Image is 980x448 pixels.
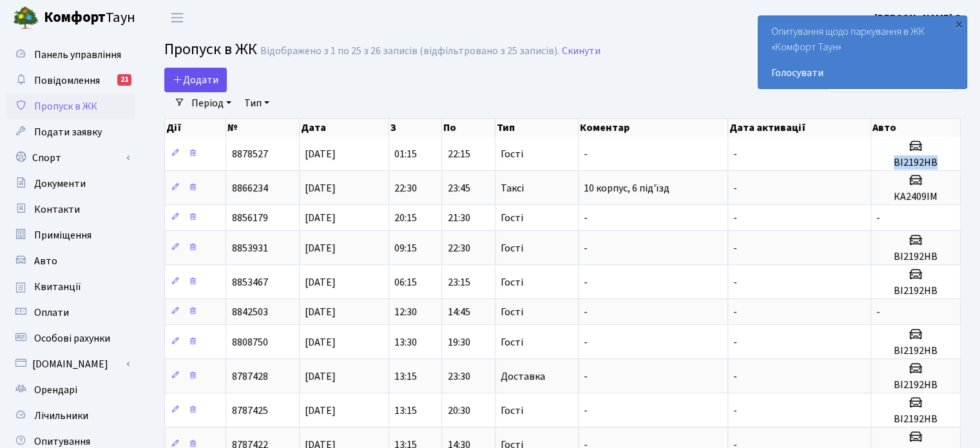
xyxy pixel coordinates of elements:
[501,371,545,382] span: Доставка
[584,147,588,161] span: -
[239,92,274,114] a: Тип
[394,369,417,384] span: 13:15
[305,241,336,255] span: [DATE]
[6,403,135,429] a: Лічильники
[876,157,955,169] h5: ВІ2192НВ
[34,125,102,139] span: Подати заявку
[733,305,737,319] span: -
[501,243,523,253] span: Гості
[34,202,80,217] span: Контакти
[231,305,267,319] span: 8842503
[447,147,470,161] span: 22:15
[447,369,470,384] span: 23:30
[34,383,77,397] span: Орендарі
[231,275,267,289] span: 8853467
[186,92,236,114] a: Період
[305,404,336,418] span: [DATE]
[874,10,965,26] a: [PERSON_NAME] О.
[447,241,470,255] span: 22:30
[305,305,336,319] span: [DATE]
[117,74,131,86] div: 21
[394,147,417,161] span: 01:15
[733,335,737,349] span: -
[34,48,121,62] span: Панель управління
[231,369,267,384] span: 8787428
[161,7,193,28] button: Переключити навігацію
[44,7,106,28] b: Комфорт
[394,241,417,255] span: 09:15
[876,379,955,391] h5: ВІ2192НВ
[447,404,470,418] span: 20:30
[733,369,737,384] span: -
[34,306,69,320] span: Оплати
[758,16,966,88] div: Опитування щодо паркування в ЖК «Комфорт Таун»
[579,119,728,137] th: Коментар
[876,345,955,357] h5: ВІ2192НВ
[34,280,81,294] span: Квитанції
[394,404,417,418] span: 13:15
[501,183,524,193] span: Таксі
[394,181,417,195] span: 22:30
[300,119,389,137] th: Дата
[6,93,135,119] a: Пропуск в ЖК
[231,147,267,161] span: 8878527
[6,68,135,93] a: Повідомлення21
[164,38,257,61] span: Пропуск в ЖК
[876,305,880,319] span: -
[6,222,135,248] a: Приміщення
[305,181,336,195] span: [DATE]
[733,241,737,255] span: -
[305,335,336,349] span: [DATE]
[394,211,417,225] span: 20:15
[447,305,470,319] span: 14:45
[501,213,523,223] span: Гості
[6,171,135,197] a: Документи
[584,335,588,349] span: -
[231,335,267,349] span: 8808750
[231,241,267,255] span: 8853931
[584,404,588,418] span: -
[6,197,135,222] a: Контакти
[771,65,954,81] a: Голосувати
[876,413,955,425] h5: ВІ2192НВ
[44,7,135,29] span: Таун
[34,254,57,268] span: Авто
[6,42,135,68] a: Панель управління
[34,331,110,346] span: Особові рахунки
[562,45,600,57] a: Скинути
[6,326,135,351] a: Особові рахунки
[231,211,267,225] span: 8856179
[584,241,588,255] span: -
[876,191,955,203] h5: КА2409ІМ
[34,409,88,423] span: Лічильники
[34,177,86,191] span: Документи
[260,45,559,57] div: Відображено з 1 по 25 з 26 записів (відфільтровано з 25 записів).
[165,119,226,137] th: Дії
[394,305,417,319] span: 12:30
[305,369,336,384] span: [DATE]
[584,211,588,225] span: -
[447,275,470,289] span: 23:15
[876,285,955,297] h5: ВІ2192НВ
[952,17,965,30] div: ×
[231,181,267,195] span: 8866234
[584,305,588,319] span: -
[305,275,336,289] span: [DATE]
[173,73,218,87] span: Додати
[447,211,470,225] span: 21:30
[13,5,39,31] img: logo.png
[231,404,267,418] span: 8787425
[442,119,495,137] th: По
[733,147,737,161] span: -
[34,99,97,113] span: Пропуск в ЖК
[874,11,965,25] b: [PERSON_NAME] О.
[6,377,135,403] a: Орендарі
[226,119,300,137] th: №
[733,404,737,418] span: -
[584,275,588,289] span: -
[305,147,336,161] span: [DATE]
[447,335,470,349] span: 19:30
[6,351,135,377] a: [DOMAIN_NAME]
[501,337,523,347] span: Гості
[501,405,523,416] span: Гості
